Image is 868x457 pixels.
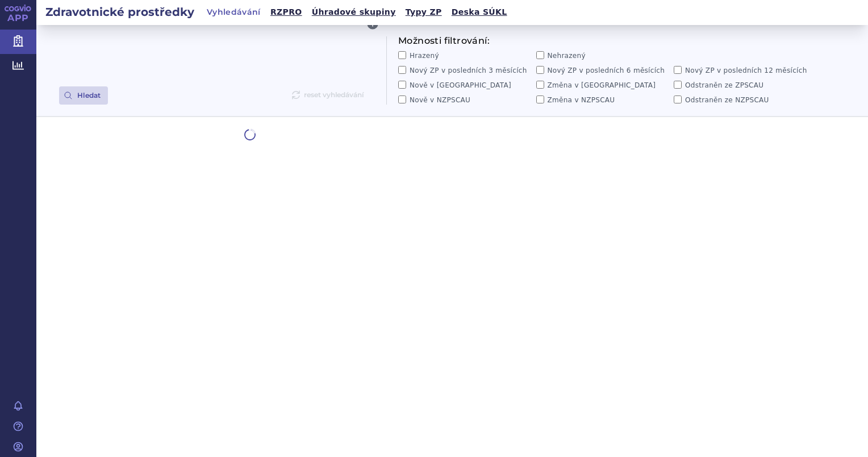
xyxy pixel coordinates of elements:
input: Nehrazený [536,51,544,59]
label: Odstraněn ze ZPSCAU [674,81,807,90]
label: Nový ZP v posledních 12 měsících [674,66,807,75]
input: Odstraněn ze NZPSCAU [674,95,682,103]
input: Nový ZP v posledních 12 měsících [674,66,682,74]
h2: Zdravotnické prostředky [36,4,203,20]
input: Nový ZP v posledních 6 měsících [536,66,544,74]
input: Nově v NZPSCAU [398,95,406,103]
a: Typy ZP [402,5,445,20]
label: Nový ZP v posledních 3 měsících [398,66,532,75]
input: Hrazený [398,51,406,59]
h3: Možnosti filtrování: [398,36,807,45]
input: Nově v [GEOGRAPHIC_DATA] [398,81,406,89]
a: Vyhledávání [203,5,264,20]
input: Nový ZP v posledních 3 měsících [398,66,406,74]
input: Změna v NZPSCAU [536,95,544,103]
input: Odstraněn ze ZPSCAU [674,81,682,89]
a: Úhradové skupiny [308,5,399,20]
a: Deska SÚKL [448,5,511,20]
button: Hledat [59,86,108,105]
label: Změna v [GEOGRAPHIC_DATA] [536,81,670,90]
label: Změna v NZPSCAU [536,95,670,105]
label: Hrazený [398,51,532,60]
input: Změna v [GEOGRAPHIC_DATA] [536,81,544,89]
label: Nehrazený [536,51,670,60]
a: RZPRO [267,5,306,20]
label: Nově v NZPSCAU [398,95,532,105]
label: Nový ZP v posledních 6 měsících [536,66,670,75]
label: Nově v [GEOGRAPHIC_DATA] [398,81,532,90]
label: Odstraněn ze NZPSCAU [674,95,807,105]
